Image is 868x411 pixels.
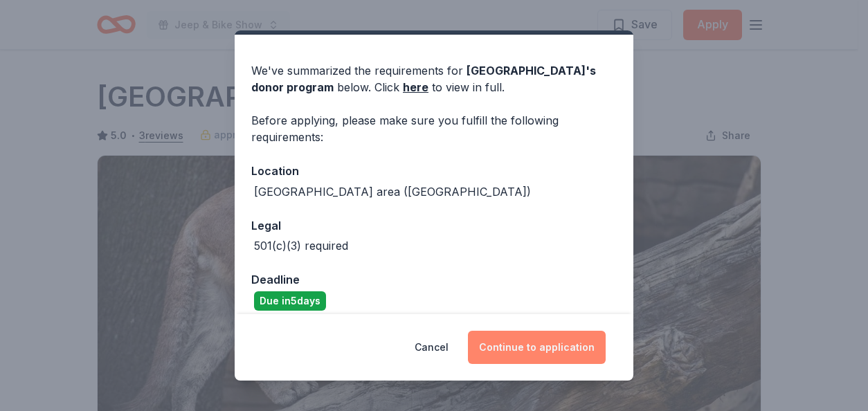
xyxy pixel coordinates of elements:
div: We've summarized the requirements for below. Click to view in full. [251,62,617,95]
button: Cancel [415,331,449,364]
a: here [403,79,428,95]
div: Before applying, please make sure you fulfill the following requirements: [251,112,617,145]
button: Continue to application [468,331,606,364]
div: Legal [251,217,617,235]
div: 501(c)(3) required [254,237,348,254]
div: [GEOGRAPHIC_DATA] area ([GEOGRAPHIC_DATA]) [254,183,531,200]
div: Location [251,162,617,180]
div: Deadline [251,271,617,289]
div: Due in 5 days [254,291,326,311]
